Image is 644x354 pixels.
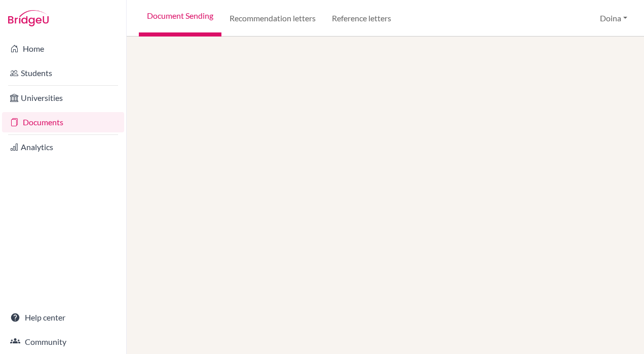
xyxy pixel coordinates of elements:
[2,332,124,352] a: Community
[595,9,632,28] button: Doina
[2,88,124,108] a: Universities
[2,307,124,328] a: Help center
[2,63,124,83] a: Students
[2,137,124,157] a: Analytics
[8,10,49,26] img: Bridge-U
[2,39,124,59] a: Home
[2,112,124,132] a: Documents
